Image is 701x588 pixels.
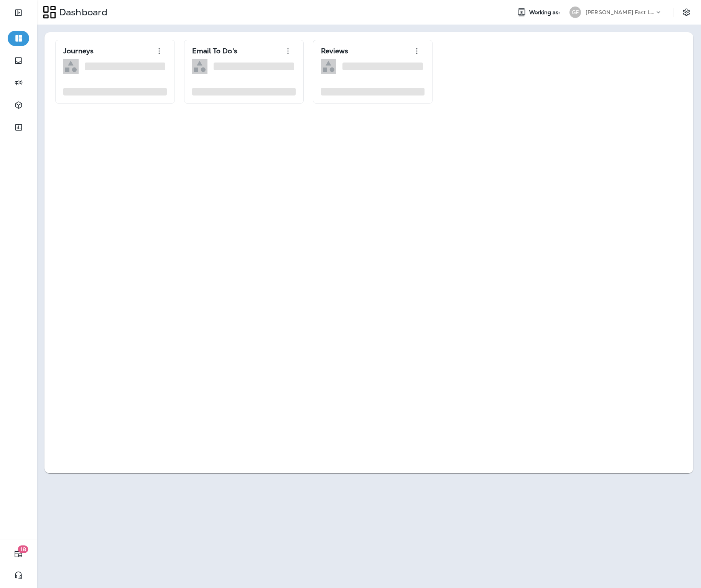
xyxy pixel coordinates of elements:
[321,47,348,55] p: Reviews
[680,5,693,19] button: Settings
[8,546,29,562] button: 18
[56,7,107,18] p: Dashboard
[192,47,237,55] p: Email To Do's
[529,9,562,16] span: Working as:
[8,5,29,20] button: Expand Sidebar
[18,545,28,553] span: 18
[569,7,581,18] div: GF
[63,47,94,55] p: Journeys
[586,9,655,15] p: [PERSON_NAME] Fast Lube dba [PERSON_NAME]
